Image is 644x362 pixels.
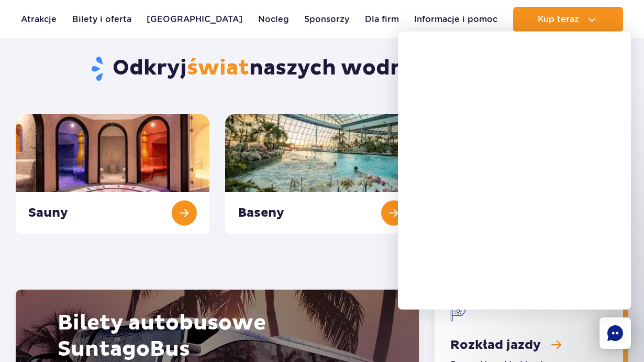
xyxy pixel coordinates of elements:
a: Sauny [16,114,209,234]
a: Atrakcje [21,7,57,32]
a: Informacje i pomoc [414,7,497,32]
iframe: chatbot [398,31,631,310]
a: [GEOGRAPHIC_DATA] [147,7,242,32]
div: Chat [599,317,631,349]
a: Nocleg [258,7,289,32]
span: Kup teraz [538,15,579,24]
h2: Odkryj naszych wodnych atrakcji [16,55,629,82]
span: świat [187,55,249,81]
a: Dla firm [365,7,399,32]
button: Kup teraz [513,7,623,32]
a: Baseny [225,114,419,234]
a: Sponsorzy [304,7,349,32]
a: Bilety i oferta [72,7,131,32]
